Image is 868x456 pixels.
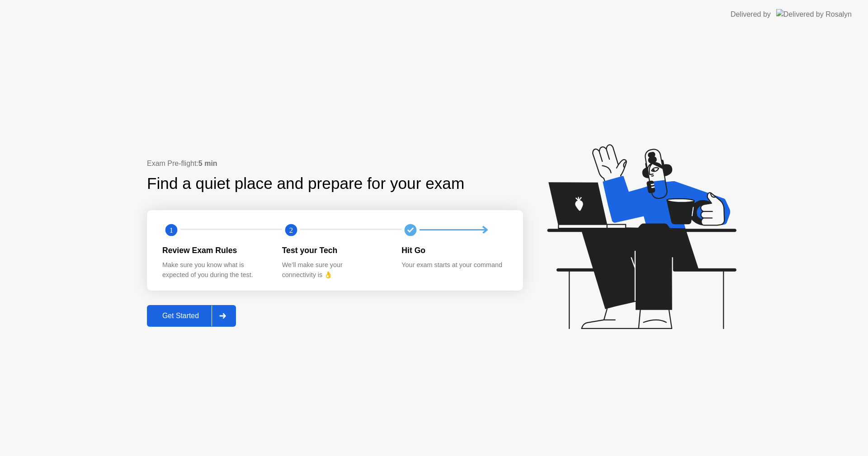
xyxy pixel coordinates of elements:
button: Get Started [147,305,236,327]
text: 2 [289,226,293,234]
div: Your exam starts at your command [401,260,507,270]
div: Find a quiet place and prepare for your exam [147,172,466,196]
b: 5 min [198,160,217,167]
div: Get Started [150,312,212,320]
div: We’ll make sure your connectivity is 👌 [282,260,387,280]
div: Review Exam Rules [162,244,268,256]
div: Delivered by [731,9,771,20]
img: Delivered by Rosalyn [776,9,852,19]
text: 1 [170,226,173,234]
div: Exam Pre-flight: [147,158,523,169]
div: Hit Go [401,244,507,256]
div: Make sure you know what is expected of you during the test. [162,260,268,280]
div: Test your Tech [282,244,387,256]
